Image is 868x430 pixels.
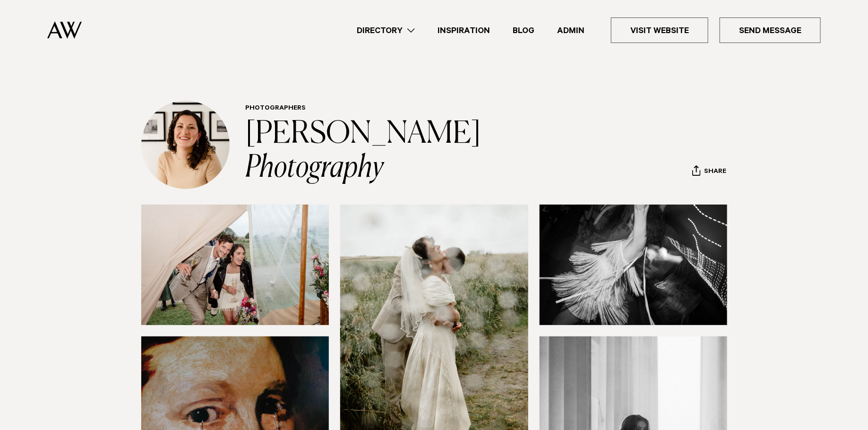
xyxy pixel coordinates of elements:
[611,17,708,43] a: Visit Website
[246,105,306,112] a: Photographers
[720,17,821,43] a: Send Message
[705,168,727,177] span: Share
[692,165,727,179] button: Share
[246,119,486,183] a: [PERSON_NAME] Photography
[426,24,501,37] a: Inspiration
[345,24,426,37] a: Directory
[47,21,82,39] img: Auckland Weddings Logo
[546,24,596,37] a: Admin
[501,24,546,37] a: Blog
[141,101,230,189] img: Profile Avatar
